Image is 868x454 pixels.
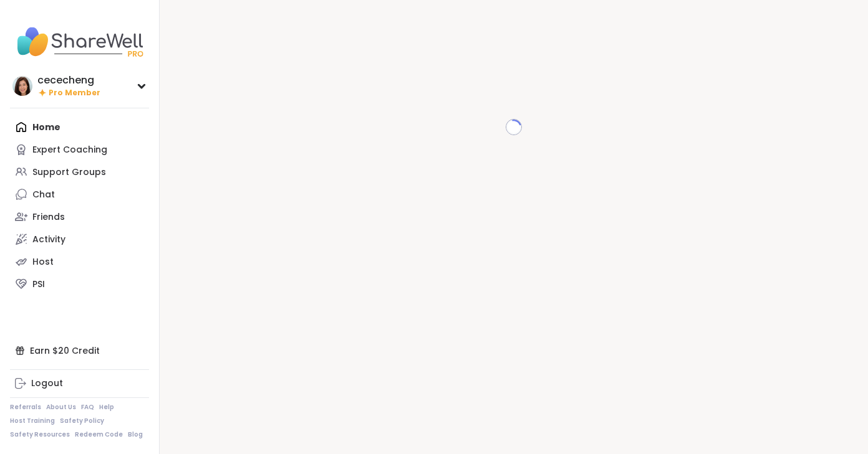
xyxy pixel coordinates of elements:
[32,211,65,224] div: Friends
[10,138,149,161] a: Expert Coaching
[32,256,54,268] div: Host
[10,372,149,395] a: Logout
[32,234,65,246] div: Activity
[10,206,149,228] a: Friends
[32,166,106,179] div: Support Groups
[10,417,55,425] a: Host Training
[99,403,114,412] a: Help
[10,20,149,64] img: ShareWell Nav Logo
[12,76,32,96] img: cececheng
[10,273,149,295] a: PSI
[32,278,45,291] div: PSI
[31,377,63,390] div: Logout
[10,403,41,412] a: Referrals
[128,430,143,439] a: Blog
[46,403,76,412] a: About Us
[75,430,123,439] a: Redeem Code
[37,73,100,87] div: cececheng
[10,430,70,439] a: Safety Resources
[10,161,149,183] a: Support Groups
[32,189,55,201] div: Chat
[49,88,100,98] span: Pro Member
[32,144,107,156] div: Expert Coaching
[60,417,104,425] a: Safety Policy
[10,183,149,206] a: Chat
[10,339,149,362] div: Earn $20 Credit
[81,403,94,412] a: FAQ
[10,228,149,250] a: Activity
[10,250,149,273] a: Host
